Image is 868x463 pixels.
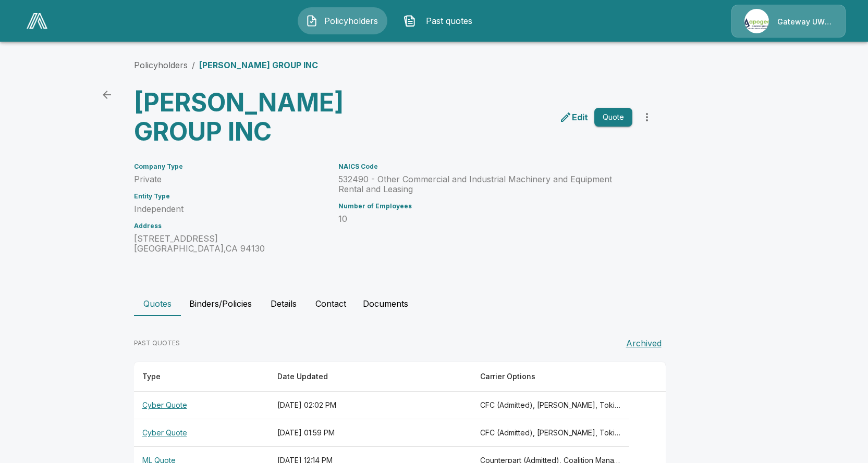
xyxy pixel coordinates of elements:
[354,291,417,316] button: Documents
[192,59,195,71] li: /
[338,214,632,224] p: 10
[134,339,180,348] p: PAST QUOTES
[472,362,630,392] th: Carrier Options
[96,84,117,105] a: back
[27,13,47,29] img: AA Logo
[404,15,416,27] img: Past quotes Icon
[622,333,666,354] button: Archived
[338,203,632,210] h6: Number of Employees
[338,174,632,194] p: 532490 - Other Commercial and Industrial Machinery and Equipment Rental and Leasing
[134,193,326,200] h6: Entity Type
[396,7,485,34] button: Past quotes IconPast quotes
[557,109,590,126] a: edit
[298,7,387,34] button: Policyholders IconPolicyholders
[305,15,318,27] img: Policyholders Icon
[338,163,632,170] h6: NAICS Code
[134,362,269,392] th: Type
[134,163,326,170] h6: Company Type
[269,362,472,392] th: Date Updated
[134,291,181,316] button: Quotes
[134,204,326,214] p: Independent
[637,107,657,128] button: more
[307,291,354,316] button: Contact
[134,59,318,71] nav: breadcrumb
[199,59,318,71] p: [PERSON_NAME] GROUP INC
[269,392,472,419] th: [DATE] 02:02 PM
[472,419,630,447] th: CFC (Admitted), Beazley, Tokio Marine TMHCC (Non-Admitted), At-Bay (Non-Admitted), Coalition (Non...
[134,392,269,419] th: Cyber Quote
[594,108,632,127] button: Quote
[134,419,269,447] th: Cyber Quote
[472,392,630,419] th: CFC (Admitted), Beazley, Tokio Marine TMHCC (Non-Admitted), At-Bay (Non-Admitted), Coalition (Non...
[322,15,380,27] span: Policyholders
[420,15,478,27] span: Past quotes
[134,222,326,230] h6: Address
[269,419,472,447] th: [DATE] 01:59 PM
[181,291,260,316] button: Binders/Policies
[134,234,326,254] p: [STREET_ADDRESS] [GEOGRAPHIC_DATA] , CA 94130
[134,291,735,316] div: policyholder tabs
[134,88,392,146] h3: [PERSON_NAME] GROUP INC
[134,174,326,184] p: Private
[572,111,588,123] p: Edit
[260,291,307,316] button: Details
[134,60,188,70] a: Policyholders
